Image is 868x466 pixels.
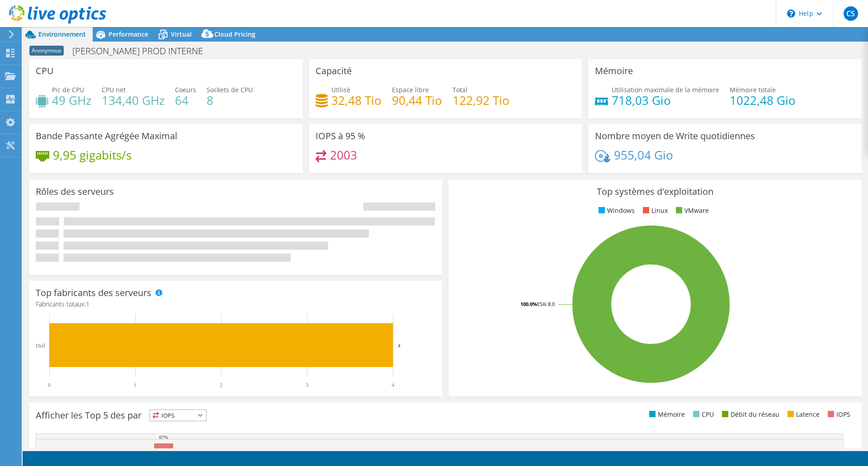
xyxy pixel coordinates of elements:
[392,85,429,94] span: Espace libre
[36,131,177,141] h3: Bande Passante Agrégée Maximal
[331,95,382,105] h4: 32,48 Tio
[612,95,719,105] h4: 718,03 Gio
[134,382,137,388] text: 1
[52,85,84,94] span: Pic de CPU
[159,434,168,440] text: 67%
[36,299,435,309] h4: Fabricants totaux:
[785,410,820,419] li: Latence
[102,85,126,94] span: CPU net
[36,187,114,197] h3: Rôles des serveurs
[647,410,685,419] li: Mémoire
[86,300,90,308] span: 1
[520,301,537,307] tspan: 100.0%
[150,410,206,421] span: IOPS
[844,6,858,21] span: CS
[453,95,509,105] h4: 122,92 Tio
[455,187,855,197] h3: Top systèmes d'exploitation
[614,150,673,160] h4: 955,04 Gio
[220,382,222,388] text: 2
[730,95,796,105] h4: 1022,48 Gio
[826,410,850,419] li: IOPS
[720,410,779,419] li: Débit du réseau
[207,95,253,105] h4: 8
[787,9,795,18] svg: \n
[175,85,196,94] span: Coeurs
[612,85,719,94] span: Utilisation maximale de la mémoire
[171,30,192,38] span: Virtual
[730,85,776,94] span: Mémoire totale
[641,206,668,216] li: Linux
[453,85,467,94] span: Total
[537,301,555,307] tspan: ESXi 8.0
[52,95,91,105] h4: 49 GHz
[691,410,714,419] li: CPU
[36,66,54,76] h3: CPU
[36,343,45,349] text: Dell
[392,95,442,105] h4: 90,44 Tio
[595,131,755,141] h3: Nombre moyen de Write quotidiennes
[306,382,308,388] text: 3
[316,66,352,76] h3: Capacité
[36,288,151,298] h3: Top fabricants des serveurs
[316,131,365,141] h3: IOPS à 95 %
[331,85,350,94] span: Utilisé
[596,206,635,216] li: Windows
[392,382,394,388] text: 4
[38,30,86,38] span: Environnement
[108,30,148,38] span: Performance
[398,343,401,348] text: 4
[674,206,709,216] li: VMware
[175,95,196,105] h4: 64
[330,150,357,160] h4: 2003
[48,382,51,388] text: 0
[102,95,165,105] h4: 134,40 GHz
[214,30,255,38] span: Cloud Pricing
[595,66,633,76] h3: Mémoire
[29,46,64,56] span: Anonymous
[207,85,253,94] span: Sockets de CPU
[53,150,132,160] h4: 9,95 gigabits/s
[68,46,217,56] h1: [PERSON_NAME] PROD INTERNE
